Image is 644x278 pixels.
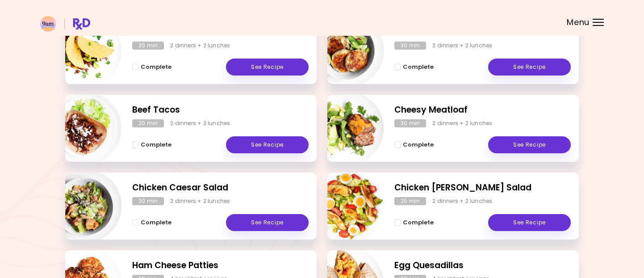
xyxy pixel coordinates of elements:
[170,42,230,50] div: 2 dinners + 2 lunches
[432,119,492,127] div: 2 dinners + 2 lunches
[132,104,309,117] h2: Beef Tacos
[132,181,309,194] h2: Chicken Caesar Salad
[394,62,434,72] button: Complete - Beef Potato Pancakes
[170,119,230,127] div: 2 dinners + 2 lunches
[394,197,426,205] div: 25 min
[48,13,122,88] img: Info - Beef Tacos
[226,136,309,153] a: See Recipe - Beef Tacos
[488,214,571,231] a: See Recipe - Chicken Cobb Salad
[394,104,571,117] h2: Cheesy Meatloaf
[567,18,590,26] span: Menu
[432,42,492,50] div: 2 dinners + 2 lunches
[488,59,571,76] a: See Recipe - Beef Potato Pancakes
[226,59,309,76] a: See Recipe - Beef Tacos
[132,119,164,127] div: 20 min
[48,169,122,243] img: Info - Chicken Caesar Salad
[403,141,434,148] span: Complete
[394,119,426,127] div: 30 min
[141,219,171,226] span: Complete
[40,16,90,32] img: RxDiet
[170,197,230,205] div: 2 dinners + 2 lunches
[310,169,384,243] img: Info - Chicken Cobb Salad
[132,259,309,272] h2: Ham Cheese Patties
[132,217,171,228] button: Complete - Chicken Caesar Salad
[394,139,434,150] button: Complete - Cheesy Meatloaf
[132,62,171,72] button: Complete - Beef Tacos
[141,141,171,148] span: Complete
[310,13,384,88] img: Info - Beef Potato Pancakes
[141,63,171,71] span: Complete
[432,197,492,205] div: 2 dinners + 2 lunches
[132,197,164,205] div: 20 min
[403,63,434,71] span: Complete
[394,259,571,272] h2: Egg Quesadillas
[132,42,164,50] div: 20 min
[394,217,434,228] button: Complete - Chicken Cobb Salad
[394,181,571,194] h2: Chicken Cobb Salad
[48,91,122,165] img: Info - Beef Tacos
[394,42,426,50] div: 30 min
[132,139,171,150] button: Complete - Beef Tacos
[488,136,571,153] a: See Recipe - Cheesy Meatloaf
[226,214,309,231] a: See Recipe - Chicken Caesar Salad
[310,91,384,165] img: Info - Cheesy Meatloaf
[403,219,434,226] span: Complete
